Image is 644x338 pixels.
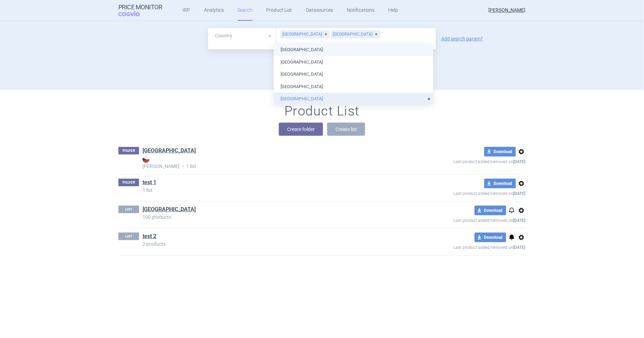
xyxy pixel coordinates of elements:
p: FOLDER [118,147,139,154]
button: Download [484,179,516,188]
p: Last product added/removed on [403,157,526,165]
strong: [PERSON_NAME] [143,156,403,169]
a: test 1 [143,179,156,186]
button: Download [475,206,506,215]
li: [GEOGRAPHIC_DATA] [274,56,433,68]
div: [GEOGRAPHIC_DATA] [331,30,380,38]
a: Price MonitorCOGVIO [118,4,162,17]
a: test 2 [143,233,156,240]
span: COGVIO [118,11,149,16]
h1: Cyprus [143,147,196,156]
p: 1 list [143,156,403,170]
img: CZ [143,156,149,163]
i: • [179,163,186,170]
strong: [DATE] [514,245,526,250]
a: Add search param? [441,36,483,41]
li: [GEOGRAPHIC_DATA] [274,44,433,56]
h1: Product List [284,103,360,119]
button: Download [484,147,516,157]
button: Create folder [279,123,323,136]
button: Create list [327,123,365,136]
li: [GEOGRAPHIC_DATA] [274,68,433,81]
h1: test 1 [143,179,156,188]
strong: Price Monitor [118,4,162,11]
li: [GEOGRAPHIC_DATA] [274,93,433,105]
p: Last product added/removed on [403,215,526,224]
div: [GEOGRAPHIC_DATA] [281,30,330,38]
p: 100 products [143,215,403,219]
p: 2 products [143,242,403,246]
p: LIST [118,233,139,240]
p: 1 list [143,188,403,193]
p: Last product added/removed on [403,242,526,251]
p: FOLDER [118,179,139,186]
li: [GEOGRAPHIC_DATA] [274,81,433,93]
h1: test 2 [143,233,156,242]
strong: [DATE] [514,159,526,164]
button: Download [475,233,506,242]
a: [GEOGRAPHIC_DATA] [143,206,196,213]
p: Last product added/removed on [403,188,526,197]
p: LIST [118,206,139,213]
strong: [DATE] [514,218,526,223]
h1: Cyprus [143,206,196,215]
a: [GEOGRAPHIC_DATA] [143,147,196,154]
strong: [DATE] [514,191,526,196]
